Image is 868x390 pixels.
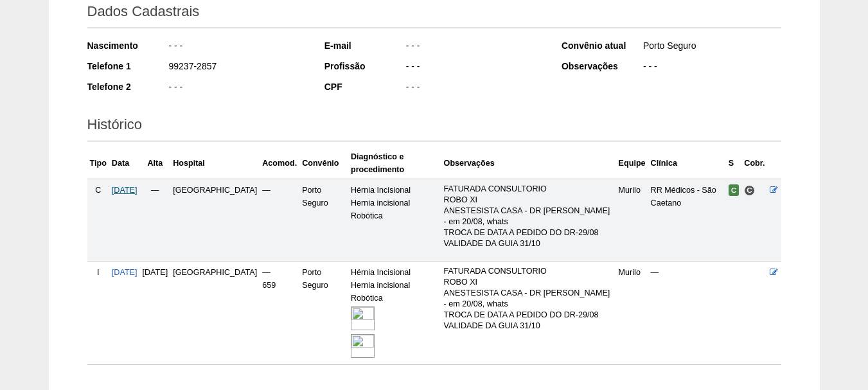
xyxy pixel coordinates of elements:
[140,179,171,261] td: —
[299,148,348,179] th: Convênio
[441,148,616,179] th: Observações
[112,268,137,277] a: [DATE]
[405,39,544,55] div: - - -
[729,184,740,196] span: Confirmada
[726,148,742,179] th: S
[348,179,441,261] td: Hérnia Incisional Hernia incisional Robótica
[168,60,307,76] div: 99237-2857
[444,184,614,249] p: FATURADA CONSULTORIO ROBO XI ANESTESISTA CASA - DR [PERSON_NAME] - em 20/08, whats TROCA DE DATA ...
[112,186,137,195] a: [DATE]
[143,268,168,277] span: [DATE]
[170,148,260,179] th: Hospital
[642,39,781,55] div: Porto Seguro
[616,179,648,261] td: Murilo
[405,60,544,76] div: - - -
[260,261,299,365] td: — 659
[87,80,168,93] div: Telefone 2
[87,112,781,141] h2: Histórico
[324,39,405,52] div: E-mail
[260,179,299,261] td: —
[562,39,642,52] div: Convênio atual
[648,261,726,365] td: —
[109,148,140,179] th: Data
[348,148,441,179] th: Diagnóstico e procedimento
[87,60,168,73] div: Telefone 1
[168,39,307,55] div: - - -
[642,60,781,76] div: - - -
[348,261,441,365] td: Hérnia Incisional Hernia incisional Robótica
[87,39,168,52] div: Nascimento
[444,266,614,332] p: FATURADA CONSULTORIO ROBO XI ANESTESISTA CASA - DR [PERSON_NAME] - em 20/08, whats TROCA DE DATA ...
[616,148,648,179] th: Equipe
[299,179,348,261] td: Porto Seguro
[260,148,299,179] th: Acomod.
[741,148,767,179] th: Cobr.
[405,80,544,96] div: - - -
[299,261,348,365] td: Porto Seguro
[616,261,648,365] td: Murilo
[168,80,307,96] div: - - -
[744,185,755,196] span: Consultório
[648,148,726,179] th: Clínica
[648,179,726,261] td: RR Médicos - São Caetano
[170,261,260,365] td: [GEOGRAPHIC_DATA]
[562,60,642,73] div: Observações
[324,60,405,73] div: Profissão
[140,148,171,179] th: Alta
[324,80,405,93] div: CPF
[90,184,107,197] div: C
[87,148,109,179] th: Tipo
[170,179,260,261] td: [GEOGRAPHIC_DATA]
[90,266,107,279] div: I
